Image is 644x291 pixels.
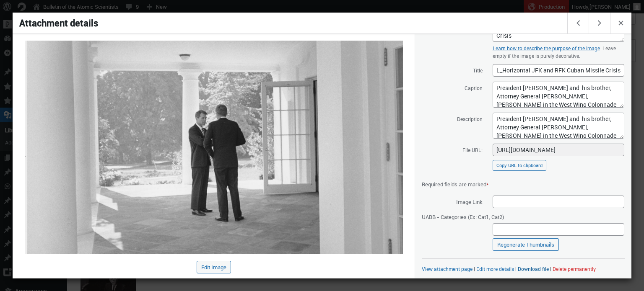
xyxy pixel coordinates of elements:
[476,265,514,272] a: Edit more details
[553,265,596,272] button: Delete permanently
[493,160,546,171] button: Copy URL to clipboard
[422,180,489,188] span: Required fields are marked
[493,113,624,139] textarea: President [PERSON_NAME] and his brother, Attorney General [PERSON_NAME], [PERSON_NAME] in the Wes...
[422,143,483,156] label: File URL:
[422,64,483,76] label: Title
[474,265,475,272] span: |
[197,261,231,273] button: Edit Image
[493,82,624,108] textarea: President [PERSON_NAME] and his brother, Attorney General [PERSON_NAME], [PERSON_NAME] in the Wes...
[422,195,483,208] span: Image Link
[422,265,473,272] a: View attachment page
[422,112,483,125] label: Description
[13,13,569,33] h1: Attachment details
[493,45,600,52] a: Learn how to describe the purpose of the image(opens in a new tab)
[422,81,483,94] label: Caption
[550,265,551,272] span: |
[515,265,517,272] span: |
[422,210,504,223] span: UABB - Categories (Ex: Cat1, Cat2)
[493,238,559,251] a: Regenerate Thumbnails
[493,44,624,59] p: . Leave empty if the image is purely decorative.
[518,265,549,272] a: Download file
